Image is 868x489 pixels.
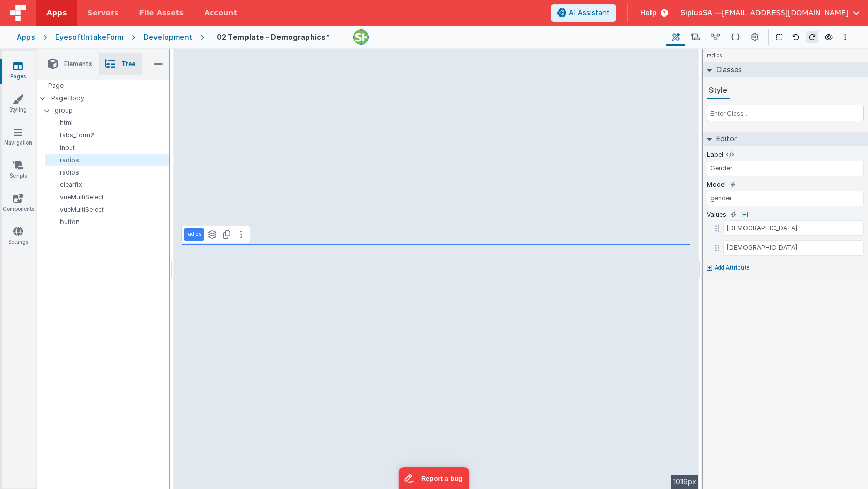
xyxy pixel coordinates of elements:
button: SiplusSA — [EMAIL_ADDRESS][DOMAIN_NAME] [680,8,860,18]
span: Tree [121,60,135,68]
span: [EMAIL_ADDRESS][DOMAIN_NAME] [722,8,848,18]
span: File Assets [139,8,184,18]
p: html [50,119,169,127]
div: EyesoftIntakeForm [55,32,123,42]
button: AI Assistant [551,4,616,22]
button: Options [839,31,851,43]
p: input [50,144,169,152]
h4: 02 Template - Demographics [216,33,330,41]
div: Apps [17,32,35,42]
div: --> [174,49,699,489]
label: Values [707,211,726,219]
span: Apps [47,8,67,18]
div: Page [37,80,169,92]
span: Help [640,8,657,18]
button: Style [707,83,730,99]
iframe: Marker.io feedback button [399,467,470,489]
span: AI Assistant [569,8,610,18]
p: group [55,105,169,116]
p: radios [186,230,202,239]
p: radios [50,156,169,164]
p: button [50,218,169,226]
p: Page Body [51,94,170,102]
p: vueMultiSelect [50,193,169,201]
p: Add Attribute [715,264,750,272]
h2: Editor [712,132,737,146]
div: Development [144,32,192,42]
p: tabs_form2 [50,131,169,139]
span: Servers [87,8,118,18]
div: 1016px [671,475,699,489]
img: 03f4c8fd22f9eee00c21fc01fcf07944 [354,30,368,44]
input: Enter Class... [707,105,864,121]
label: Model [707,181,726,189]
p: clearfix [50,181,169,189]
p: vueMultiSelect [50,206,169,214]
p: radios [50,168,169,177]
h4: radios [703,49,726,62]
span: SiplusSA — [680,8,722,18]
h2: Classes [712,62,742,77]
label: Label [707,151,723,159]
button: Add Attribute [707,264,864,272]
span: Elements [64,60,92,68]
